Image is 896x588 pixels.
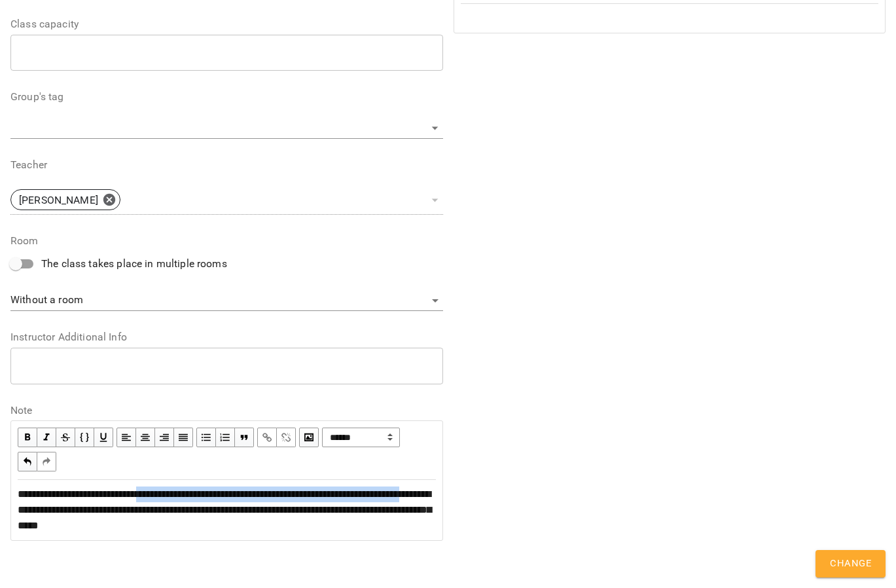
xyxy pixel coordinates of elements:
[10,185,443,215] div: [PERSON_NAME]
[196,428,216,447] button: UL
[455,5,885,32] div: Edit text
[299,428,319,447] button: Image
[10,189,120,210] div: [PERSON_NAME]
[277,428,296,447] button: Remove Link
[10,290,443,311] div: Without a room
[12,481,442,540] div: Edit text
[37,428,56,447] button: Italic
[10,92,443,102] label: Group's tag
[18,428,37,447] button: Bold
[75,428,94,447] button: Monospace
[322,428,400,447] span: Normal
[10,160,443,170] label: Teacher
[18,452,37,471] button: Undo
[10,19,443,29] label: Class capacity
[155,428,174,447] button: Align Right
[41,256,227,272] span: The class takes place in multiple rooms
[56,428,75,447] button: Strikethrough
[19,193,98,208] p: [PERSON_NAME]
[10,236,443,246] label: Room
[322,428,400,447] select: Block type
[815,550,886,578] button: Change
[116,428,136,447] button: Align Left
[235,428,254,447] button: Blockquote
[94,428,113,447] button: Underline
[136,428,155,447] button: Align Center
[257,428,277,447] button: Link
[216,428,235,447] button: OL
[37,452,56,471] button: Redo
[10,332,443,342] label: Instructor Additional Info
[174,428,193,447] button: Align Justify
[830,555,871,572] span: Change
[10,405,443,416] label: Note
